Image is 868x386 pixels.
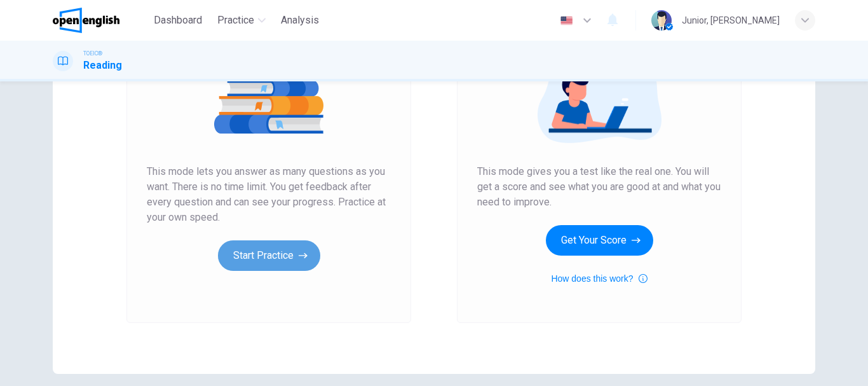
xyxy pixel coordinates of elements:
[147,164,391,225] span: This mode lets you answer as many questions as you want. There is no time limit. You get feedback...
[551,271,647,286] button: How does this work?
[281,13,319,28] span: Analysis
[276,9,324,32] button: Analysis
[83,49,102,58] span: TOEIC®
[546,225,653,256] button: Get Your Score
[559,16,574,25] img: en
[154,13,202,28] span: Dashboard
[477,164,721,210] span: This mode gives you a test like the real one. You will get a score and see what you are good at a...
[53,8,119,33] img: OpenEnglish logo
[217,13,254,28] span: Practice
[83,58,122,73] h1: Reading
[651,10,672,31] img: Profile picture
[682,13,780,28] div: Junior, [PERSON_NAME]
[218,240,320,271] button: Start Practice
[149,9,207,32] button: Dashboard
[212,9,271,32] button: Practice
[53,8,149,33] a: OpenEnglish logo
